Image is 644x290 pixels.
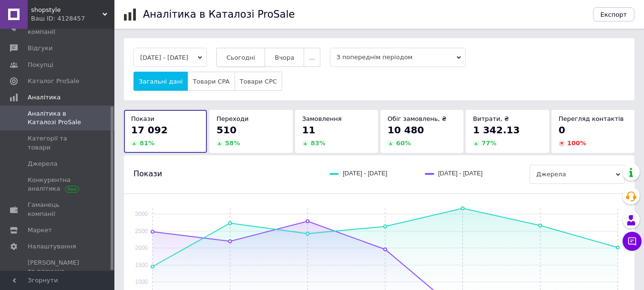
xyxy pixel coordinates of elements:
button: Вчора [265,48,304,67]
span: ... [309,54,315,61]
span: 100 % [567,140,586,147]
span: 58 % [225,140,240,147]
span: Загальні дані [139,78,183,85]
button: [DATE] - [DATE] [133,48,207,67]
span: 60 % [396,140,411,147]
span: Вчора [275,54,294,61]
button: Товари CPA [187,72,235,91]
button: Чат з покупцем [623,232,642,251]
span: Аналітика в Каталозі ProSale [28,109,88,127]
span: Покази [133,169,162,179]
span: Обіг замовлень, ₴ [388,115,447,122]
span: 77 % [481,140,496,147]
span: 0 [559,124,565,136]
span: 1 342.13 [473,124,520,136]
text: 1000 [135,279,148,285]
text: 3000 [135,211,148,217]
span: Налаштування [28,242,76,251]
button: Експорт [593,7,635,21]
span: 17 092 [131,124,168,136]
span: Витрати, ₴ [473,115,509,122]
span: З попереднім періодом [330,48,466,67]
span: Конкурентна аналітика [28,176,88,193]
div: Ваш ID: 4128457 [31,14,114,23]
button: ... [304,48,320,67]
span: Сьогодні [226,54,256,61]
text: 2000 [135,245,148,251]
span: 81 % [140,140,154,147]
span: Покази [131,115,154,122]
span: Каталог ProSale [28,77,79,86]
span: Гаманець компанії [28,201,88,218]
span: Аналітика [28,93,61,102]
text: 1500 [135,262,148,269]
span: Джерела [530,165,625,184]
span: Замовлення [302,115,342,122]
span: Переходи [216,115,248,122]
span: Покупці [28,61,53,69]
span: Товари CPC [240,78,277,85]
span: Маркет [28,226,52,235]
span: 11 [302,124,316,136]
span: shopstyle [31,6,102,14]
span: Категорії та товари [28,134,88,151]
span: 10 480 [388,124,424,136]
text: 2500 [135,228,148,235]
span: Відгуки [28,44,52,53]
button: Товари CPC [235,72,282,91]
span: Товари CPA [193,78,229,85]
span: 510 [216,124,236,136]
h1: Аналітика в Каталозі ProSale [143,9,295,20]
button: Загальні дані [133,72,188,91]
span: Джерела [28,160,57,168]
span: Експорт [601,11,627,18]
span: 83 % [311,140,326,147]
button: Сьогодні [216,48,266,67]
span: Перегляд контактів [559,115,624,122]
